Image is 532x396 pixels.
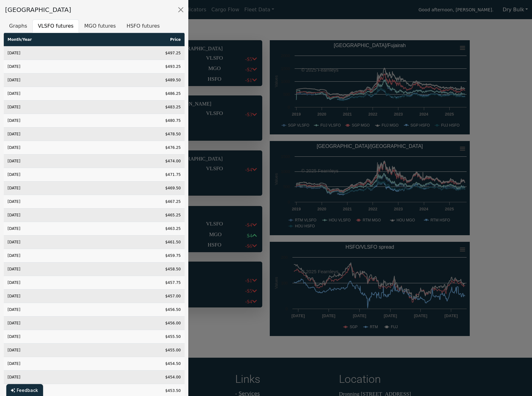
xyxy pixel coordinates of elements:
[4,182,108,195] td: [DATE]
[108,127,185,141] td: $478.50
[4,87,108,100] td: [DATE]
[108,371,185,384] td: $454.00
[4,330,108,344] td: [DATE]
[4,371,108,384] td: [DATE]
[108,317,185,330] td: $456.00
[4,114,108,127] td: [DATE]
[79,19,121,33] button: MGO futures
[108,222,185,236] td: $463.25
[4,290,108,303] td: [DATE]
[4,127,108,141] td: [DATE]
[4,357,108,371] td: [DATE]
[4,168,108,182] td: [DATE]
[108,73,185,87] td: $489.50
[4,276,108,290] td: [DATE]
[4,263,108,276] td: [DATE]
[4,155,108,168] td: [DATE]
[108,195,185,209] td: $467.25
[108,209,185,222] td: $465.25
[108,276,185,290] td: $457.75
[108,263,185,276] td: $458.50
[108,168,185,182] td: $471.75
[4,344,108,357] td: [DATE]
[4,73,108,87] td: [DATE]
[4,209,108,222] td: [DATE]
[176,5,186,15] button: Close
[108,182,185,195] td: $469.50
[4,317,108,330] td: [DATE]
[4,60,108,73] td: [DATE]
[108,330,185,344] td: $455.50
[5,5,71,14] div: [GEOGRAPHIC_DATA]
[4,249,108,263] td: [DATE]
[108,33,185,46] th: Price
[4,46,108,60] td: [DATE]
[108,155,185,168] td: $474.00
[4,19,32,33] button: Graphs
[108,46,185,60] td: $497.25
[4,195,108,209] td: [DATE]
[4,303,108,317] td: [DATE]
[4,33,108,46] th: Month/Year
[4,236,108,249] td: [DATE]
[4,100,108,114] td: [DATE]
[108,249,185,263] td: $459.75
[108,303,185,317] td: $456.50
[108,344,185,357] td: $455.00
[4,222,108,236] td: [DATE]
[32,19,79,33] button: VLSFO futures
[108,236,185,249] td: $461.50
[4,141,108,155] td: [DATE]
[108,141,185,155] td: $476.25
[108,114,185,127] td: $480.75
[108,60,185,73] td: $493.25
[108,290,185,303] td: $457.00
[108,357,185,371] td: $454.50
[121,19,165,33] button: HSFO futures
[108,100,185,114] td: $483.25
[108,87,185,100] td: $486.25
